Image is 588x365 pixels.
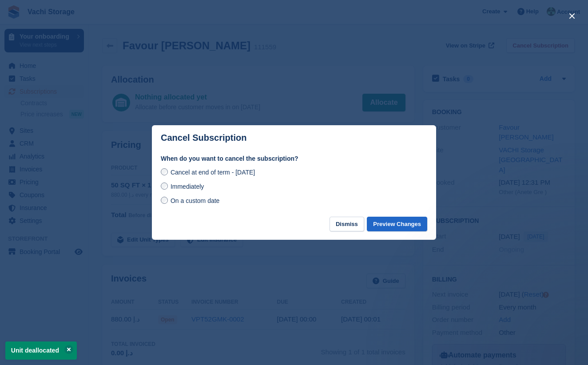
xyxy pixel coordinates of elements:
p: Unit deallocated [5,341,77,360]
input: On a custom date [161,197,168,204]
label: When do you want to cancel the subscription? [161,154,427,163]
input: Immediately [161,182,168,190]
button: Dismiss [330,217,364,231]
p: Cancel Subscription [161,133,246,143]
span: Cancel at end of term - [DATE] [171,169,255,176]
span: Immediately [171,183,204,190]
span: On a custom date [171,197,220,204]
button: Preview Changes [367,217,427,231]
input: Cancel at end of term - [DATE] [161,168,168,175]
button: close [565,9,579,23]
